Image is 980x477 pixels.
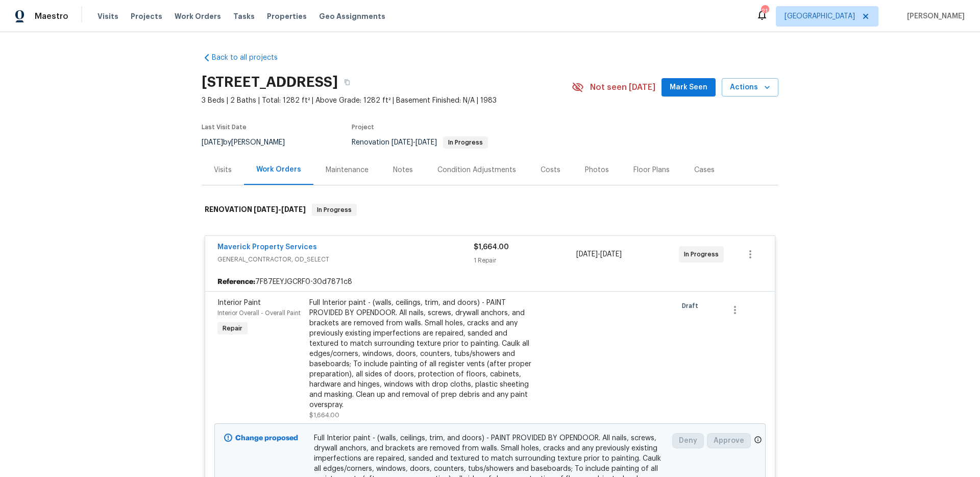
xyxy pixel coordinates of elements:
[202,124,247,130] span: Last Visit Date
[903,11,965,21] span: [PERSON_NAME]
[670,81,707,94] span: Mark Seen
[313,205,356,215] span: In Progress
[202,136,297,149] div: by [PERSON_NAME]
[254,206,278,213] span: [DATE]
[576,249,622,259] span: -
[444,139,487,146] span: In Progress
[217,254,474,265] span: GENERAL_CONTRACTOR, OD_SELECT
[217,244,317,251] a: Maverick Property Services
[131,11,162,21] span: Projects
[217,310,301,316] span: Interior Overall - Overall Paint
[474,255,576,266] div: 1 Repair
[585,165,609,175] div: Photos
[202,77,338,87] h2: [STREET_ADDRESS]
[722,78,778,97] button: Actions
[391,139,437,146] span: -
[256,164,301,175] div: Work Orders
[338,73,356,91] button: Copy Address
[761,6,768,16] div: 21
[437,165,516,175] div: Condition Adjustments
[730,81,770,94] span: Actions
[309,298,533,410] div: Full Interior paint - (walls, ceilings, trim, and doors) - PAINT PROVIDED BY OPENDOOR. All nails,...
[214,165,232,175] div: Visits
[785,11,855,21] span: [GEOGRAPHIC_DATA]
[217,299,261,306] span: Interior Paint
[202,96,572,106] span: 3 Beds | 2 Baths | Total: 1282 ft² | Above Grade: 1282 ft² | Basement Finished: N/A | 1983
[707,433,751,448] button: Approve
[415,139,437,146] span: [DATE]
[576,251,598,258] span: [DATE]
[661,78,716,97] button: Mark Seen
[754,436,762,446] span: Only a market manager or an area construction manager can approve
[352,139,488,146] span: Renovation
[175,11,221,21] span: Work Orders
[205,273,775,291] div: 7F87EEYJGCRF0-30d7871c8
[684,249,723,259] span: In Progress
[541,165,560,175] div: Costs
[672,433,704,448] button: Deny
[218,323,247,333] span: Repair
[633,165,670,175] div: Floor Plans
[205,204,306,216] h6: RENOVATION
[202,194,778,226] div: RENOVATION [DATE]-[DATE]In Progress
[393,165,413,175] div: Notes
[474,244,509,251] span: $1,664.00
[326,165,369,175] div: Maintenance
[202,53,300,63] a: Back to all projects
[352,124,374,130] span: Project
[217,277,255,287] b: Reference:
[233,13,255,20] span: Tasks
[97,11,118,21] span: Visits
[391,139,413,146] span: [DATE]
[319,11,385,21] span: Geo Assignments
[590,82,655,92] span: Not seen [DATE]
[254,206,306,213] span: -
[267,11,307,21] span: Properties
[682,301,702,311] span: Draft
[35,11,68,21] span: Maestro
[309,412,339,418] span: $1,664.00
[235,435,298,442] b: Change proposed
[281,206,306,213] span: [DATE]
[202,139,223,146] span: [DATE]
[600,251,622,258] span: [DATE]
[694,165,715,175] div: Cases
